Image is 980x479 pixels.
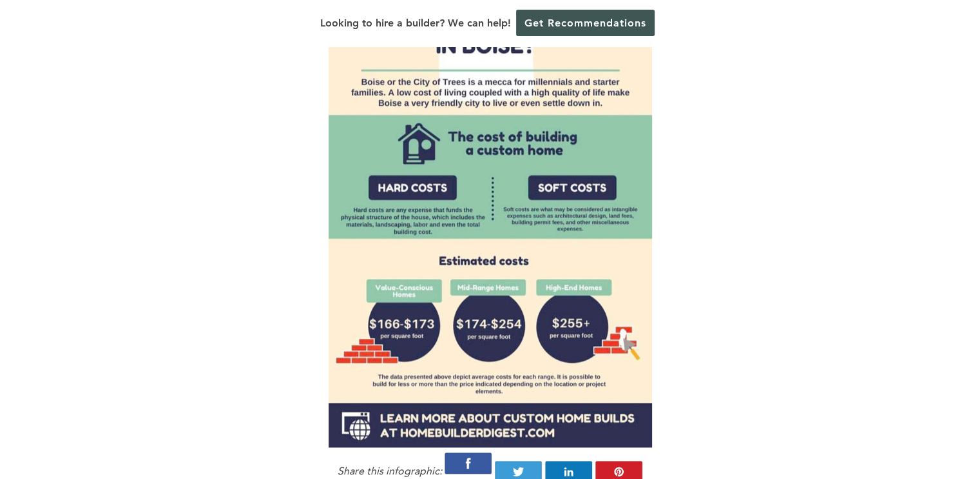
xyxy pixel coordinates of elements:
iframe: Drift Widget Chat Controller [916,414,965,464]
img: Facebook-Share-Icon.png [445,453,492,474]
a: Get Recommendations [516,10,655,36]
em: Share this infographic: [338,465,442,477]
